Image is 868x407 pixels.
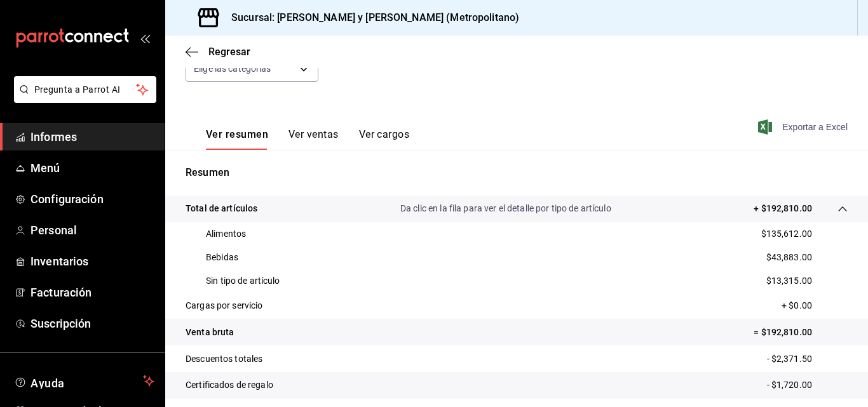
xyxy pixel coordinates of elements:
font: Menú [31,161,60,175]
font: Personal [31,224,77,237]
a: Pregunta a Parrot AI [9,92,156,105]
button: abrir_cajón_menú [140,33,150,43]
button: Pregunta a Parrot AI [14,76,156,103]
font: Resumen [186,166,229,178]
font: Informes [31,130,77,143]
font: $13,315.00 [766,276,812,286]
div: pestañas de navegación [206,128,409,150]
font: Sin tipo de artículo [206,276,280,286]
button: Exportar a Excel [761,119,848,135]
font: - $2,371.50 [767,354,812,364]
font: Alimentos [206,229,246,239]
font: = $192,810.00 [754,327,812,337]
font: $135,612.00 [761,229,812,239]
font: Total de artículos [186,203,257,213]
font: Pregunta a Parrot AI [34,84,121,95]
font: + $0.00 [782,300,812,310]
font: Inventarios [31,255,88,268]
font: Exportar a Excel [782,122,848,132]
font: Regresar [208,46,250,58]
font: $43,883.00 [766,252,812,262]
font: Configuración [31,192,104,206]
font: Sucursal: [PERSON_NAME] y [PERSON_NAME] (Metropolitano) [231,11,519,23]
font: - $1,720.00 [767,380,812,390]
button: Regresar [186,46,250,58]
font: Venta bruta [186,327,234,337]
font: Ver resumen [206,128,268,140]
font: Ver ventas [288,128,339,140]
font: Certificados de regalo [186,380,273,390]
font: Facturación [31,286,92,299]
font: + $192,810.00 [754,203,812,213]
font: Ver cargos [359,128,410,140]
font: Cargas por servicio [186,300,263,310]
font: Da clic en la fila para ver el detalle por tipo de artículo [400,203,611,213]
font: Ayuda [31,377,65,390]
font: Suscripción [31,317,91,330]
font: Bebidas [206,252,238,262]
font: Descuentos totales [186,354,262,364]
font: Elige las categorías [194,63,271,74]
